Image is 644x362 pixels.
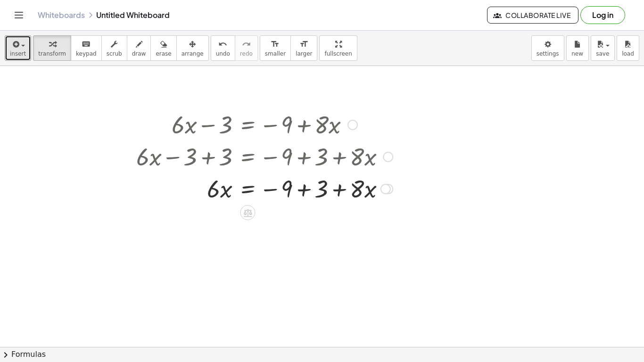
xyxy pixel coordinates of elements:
[596,50,609,57] span: save
[10,50,26,57] span: insert
[76,50,97,57] span: keypad
[531,35,564,61] button: settings
[324,50,352,57] span: fullscreen
[240,50,253,57] span: redo
[240,205,255,220] div: Apply the same math to both sides of the equation
[290,35,317,61] button: format_sizelarger
[235,35,258,61] button: redoredo
[571,50,583,57] span: new
[271,39,280,50] i: format_size
[566,35,589,61] button: new
[537,50,559,57] span: settings
[33,35,71,61] button: transform
[216,50,230,57] span: undo
[11,8,26,23] button: Toggle navigation
[101,35,127,61] button: scrub
[591,35,615,61] button: save
[38,10,85,20] a: Whiteboards
[150,35,176,61] button: erase
[5,35,31,61] button: insert
[617,35,639,61] button: load
[296,50,312,57] span: larger
[82,39,91,50] i: keyboard
[265,50,286,57] span: smaller
[132,50,146,57] span: draw
[242,39,251,50] i: redo
[299,39,308,50] i: format_size
[260,35,291,61] button: format_sizesmaller
[182,50,204,57] span: arrange
[38,50,66,57] span: transform
[495,11,570,19] span: Collaborate Live
[487,7,578,24] button: Collaborate Live
[580,6,625,24] button: Log in
[211,35,235,61] button: undoundo
[107,50,122,57] span: scrub
[176,35,209,61] button: arrange
[622,50,634,57] span: load
[218,39,227,50] i: undo
[71,35,102,61] button: keyboardkeypad
[156,50,171,57] span: erase
[319,35,357,61] button: fullscreen
[127,35,151,61] button: draw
